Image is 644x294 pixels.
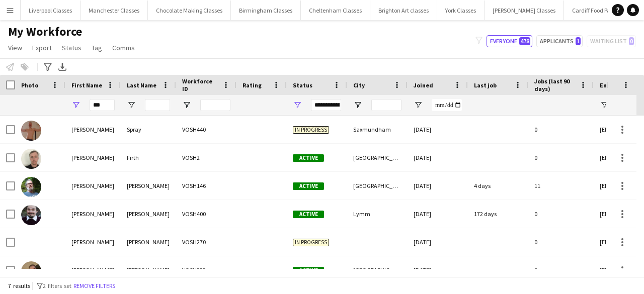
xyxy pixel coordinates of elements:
input: Workforce ID Filter Input [200,99,230,111]
span: Comms [112,43,135,52]
div: Lymm [347,200,408,228]
div: VOSH223 [176,256,236,284]
span: Workforce ID [182,77,218,92]
img: Robert Hudson [21,205,41,225]
div: 4 days [468,172,528,200]
span: Status [293,81,312,89]
span: Rating [243,81,262,89]
span: Export [32,43,52,52]
span: My Workforce [8,24,82,39]
div: Spray [121,116,176,143]
div: Firth [121,144,176,171]
a: View [4,41,26,54]
div: [PERSON_NAME] [65,256,121,284]
span: Last job [474,81,497,89]
span: In progress [293,239,329,246]
div: VOSH440 [176,116,236,143]
input: City Filter Input [371,99,401,111]
button: Open Filter Menu [414,101,423,110]
span: Email [600,81,616,89]
span: Tag [92,43,102,52]
button: Open Filter Menu [182,101,191,110]
button: Cheltenham Classes [301,1,370,20]
button: Liverpool Classes [21,1,80,20]
img: Rob Spray [21,121,41,141]
div: 0 [528,116,594,143]
div: 0 [528,200,594,228]
div: VOSH400 [176,200,236,228]
div: [DATE] [408,172,468,200]
span: Active [293,154,324,162]
button: Manchester Classes [80,1,148,20]
button: Cardiff Food Packages [564,1,637,20]
button: Remove filters [71,280,117,291]
input: First Name Filter Input [90,99,115,111]
a: Export [28,41,56,54]
div: [PERSON_NAME] [121,172,176,200]
div: VOSH270 [176,228,236,256]
input: Last Name Filter Input [145,99,170,111]
button: Brighton Art classes [370,1,437,20]
span: Active [293,211,324,218]
div: VOSH146 [176,172,236,200]
button: Open Filter Menu [71,101,80,110]
div: [PERSON_NAME] [65,228,121,256]
button: Open Filter Menu [353,101,362,110]
a: Comms [108,41,139,54]
div: Saxmundham [347,116,408,143]
span: In progress [293,126,329,134]
div: VOSH2 [176,144,236,171]
img: Robert Firth [21,149,41,169]
button: Applicants1 [536,35,583,47]
a: Status [58,41,86,54]
button: [PERSON_NAME] Classes [485,1,564,20]
span: View [8,43,22,52]
div: [PERSON_NAME] [65,144,121,171]
span: Joined [414,81,433,89]
div: [PERSON_NAME] [121,256,176,284]
div: [DATE] [408,228,468,256]
span: Photo [21,81,38,89]
span: Active [293,267,324,274]
img: Robert Harrison [21,177,41,197]
span: First Name [71,81,102,89]
div: [PERSON_NAME] [65,172,121,200]
div: [PERSON_NAME] [65,200,121,228]
span: Active [293,182,324,190]
span: Jobs (last 90 days) [534,77,576,92]
button: Everyone478 [487,35,532,47]
button: Open Filter Menu [127,101,136,110]
span: City [353,81,365,89]
a: Tag [88,41,106,54]
span: Last Name [127,81,156,89]
div: [DATE] [408,144,468,171]
button: Chocolate Making Classes [148,1,231,20]
div: [DATE] [408,200,468,228]
div: [GEOGRAPHIC_DATA] [347,172,408,200]
div: 0 [528,228,594,256]
div: 172 days [468,200,528,228]
div: [PERSON_NAME] [121,200,176,228]
input: Joined Filter Input [432,99,462,111]
span: Status [62,43,82,52]
button: York Classes [437,1,485,20]
div: 0 [528,256,594,284]
div: [DATE] [408,116,468,143]
div: [PERSON_NAME] [121,228,176,256]
div: [GEOGRAPHIC_DATA] [347,144,408,171]
img: Robin Stevens [21,261,41,281]
button: Open Filter Menu [293,101,302,110]
div: [DATE] [408,256,468,284]
div: 11 [528,172,594,200]
span: 478 [519,37,530,45]
div: [PERSON_NAME] [65,116,121,143]
app-action-btn: Advanced filters [42,61,54,73]
button: Birmingham Classes [231,1,301,20]
span: 2 filters set [43,282,71,289]
div: 0 [528,144,594,171]
app-action-btn: Export XLSX [56,61,68,73]
span: 1 [576,37,581,45]
div: [GEOGRAPHIC_DATA] [347,256,408,284]
button: Open Filter Menu [600,101,609,110]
